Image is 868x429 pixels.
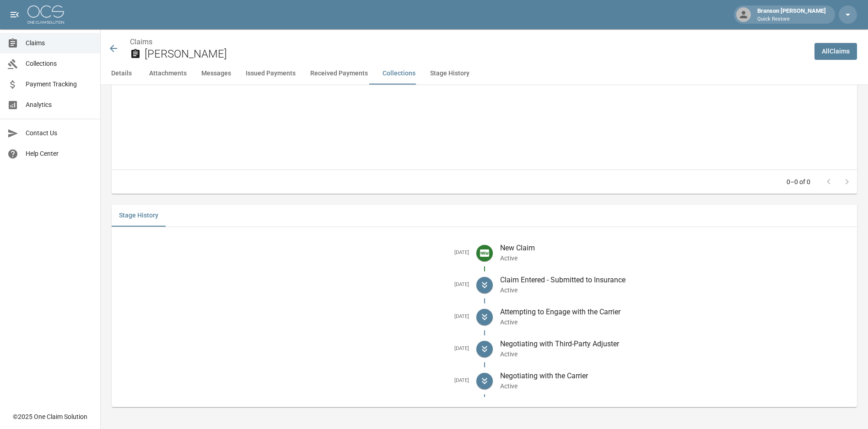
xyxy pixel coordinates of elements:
[754,6,830,23] div: Branson [PERSON_NAME]
[26,149,93,159] span: Help Center
[500,339,850,350] p: Negotiating with Third-Party Adjuster
[112,205,166,227] button: Stage History
[26,128,93,138] span: Contact Us
[500,243,850,254] p: New Claim
[423,63,477,85] button: Stage History
[500,254,850,263] p: Active
[757,16,826,23] p: Quick Restore
[13,412,87,421] div: © 2025 One Claim Solution
[119,377,469,384] h5: [DATE]
[145,48,807,61] h2: [PERSON_NAME]
[26,100,93,110] span: Analytics
[500,318,850,327] p: Active
[5,5,24,24] button: open drawer
[26,59,93,69] span: Collections
[194,63,238,85] button: Messages
[101,63,142,85] button: Details
[119,249,469,256] h5: [DATE]
[238,63,303,85] button: Issued Payments
[500,371,850,381] p: Negotiating with the Carrier
[500,286,850,295] p: Active
[130,37,152,46] a: Claims
[500,307,850,318] p: Attempting to Engage with the Carrier
[112,205,857,227] div: related-list tabs
[119,313,469,320] h5: [DATE]
[26,38,93,48] span: Claims
[500,381,850,391] p: Active
[26,79,93,89] span: Payment Tracking
[27,5,64,24] img: ocs-logo-white-transparent.png
[375,63,423,85] button: Collections
[787,177,810,186] p: 0–0 of 0
[500,350,850,359] p: Active
[119,345,469,352] h5: [DATE]
[500,275,850,286] p: Claim Entered - Submitted to Insurance
[101,63,868,85] div: anchor tabs
[130,37,807,48] nav: breadcrumb
[119,281,469,288] h5: [DATE]
[814,43,857,60] a: AllClaims
[142,63,194,85] button: Attachments
[303,63,375,85] button: Received Payments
